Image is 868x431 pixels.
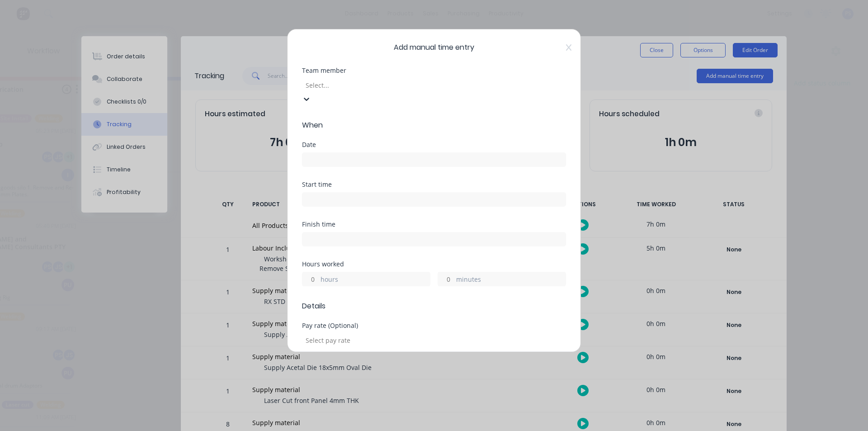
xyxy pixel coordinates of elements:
div: Date [302,142,566,148]
label: minutes [456,275,566,286]
div: Start time [302,181,566,188]
span: When [302,120,566,131]
div: Finish time [302,221,566,227]
div: Pay rate (Optional) [302,322,566,329]
span: Details [302,301,566,312]
input: 0 [438,272,454,286]
span: Add manual time entry [302,42,566,53]
input: 0 [302,272,318,286]
div: Hours worked [302,261,566,267]
div: Team member [302,67,566,74]
label: hours [321,275,430,286]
